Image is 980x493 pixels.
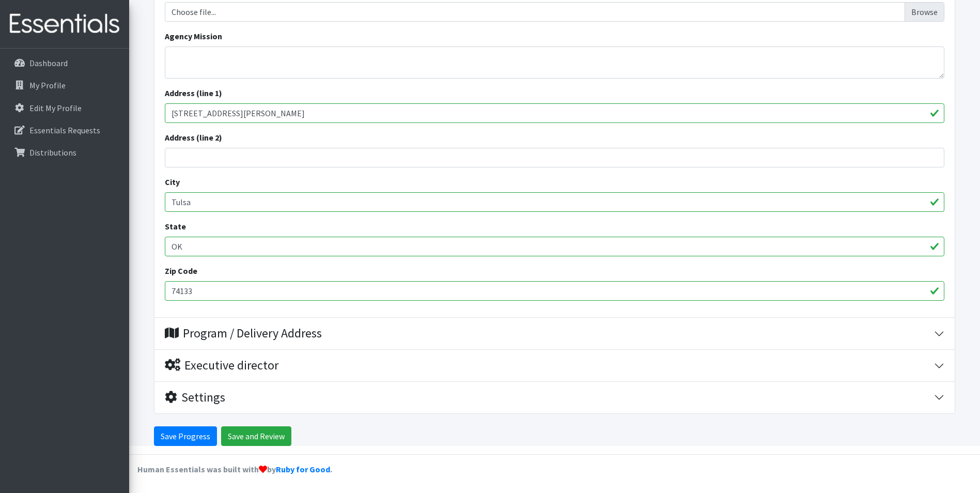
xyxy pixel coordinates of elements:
a: Edit My Profile [4,98,125,118]
button: Settings [154,382,955,413]
p: My Profile [29,80,66,90]
a: My Profile [4,75,125,96]
label: City [165,176,180,188]
button: Program / Delivery Address [154,318,955,349]
div: Executive director [165,358,278,373]
p: Edit My Profile [29,103,82,113]
div: Settings [165,390,225,405]
label: Agency Mission [165,30,222,42]
label: Address (line 2) [165,131,222,144]
div: Program / Delivery Address [165,326,322,341]
p: Dashboard [29,58,68,68]
a: Dashboard [4,53,125,73]
input: Save and Review [221,426,291,446]
label: Address (line 1) [165,87,222,99]
a: Ruby for Good [276,464,330,474]
strong: Human Essentials was built with by . [137,464,332,474]
button: Executive director [154,350,955,381]
a: Distributions [4,142,125,163]
label: Zip Code [165,265,197,277]
label: State [165,220,186,233]
p: Essentials Requests [29,125,100,135]
img: HumanEssentials [4,7,125,41]
input: Save Progress [154,426,217,446]
a: Essentials Requests [4,120,125,141]
label: Choose file... [165,2,944,22]
p: Distributions [29,147,76,158]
